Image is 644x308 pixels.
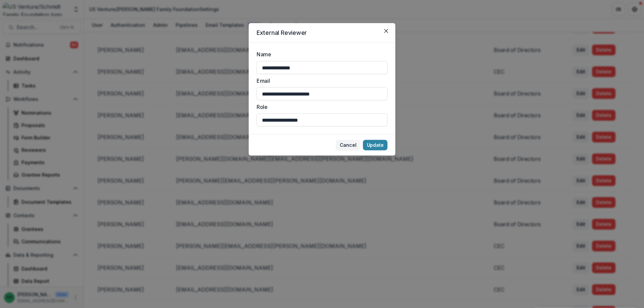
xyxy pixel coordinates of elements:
label: Role [257,103,384,111]
button: Update [363,140,387,150]
label: Name [257,51,384,58]
button: Close [381,26,391,36]
button: Cancel [336,140,360,150]
label: Email [257,77,384,84]
header: External Reviewer [249,23,395,43]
